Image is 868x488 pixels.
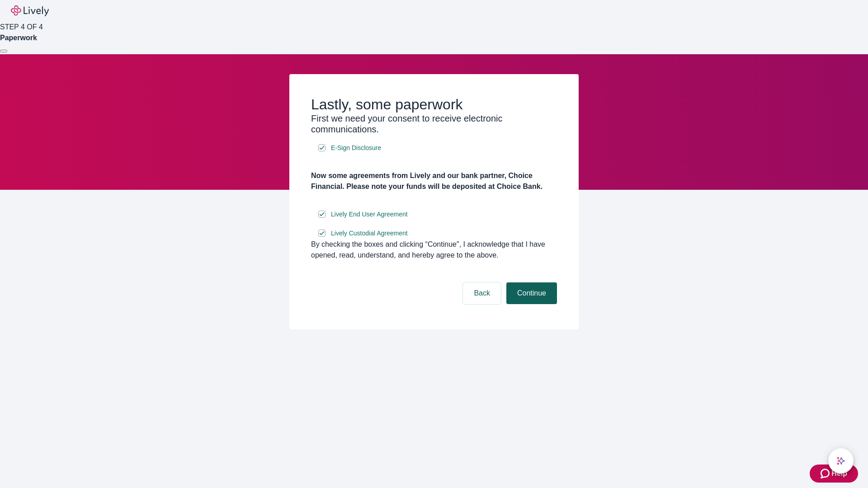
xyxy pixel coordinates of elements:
[311,170,557,192] h4: Now some agreements from Lively and our bank partner, Choice Financial. Please note your funds wi...
[506,282,557,304] button: Continue
[331,229,408,238] span: Lively Custodial Agreement
[831,468,847,479] span: Help
[11,5,49,16] img: Lively
[311,113,557,135] h3: First we need your consent to receive electronic communications.
[331,143,381,153] span: E-Sign Disclosure
[331,210,408,219] span: Lively End User Agreement
[311,96,557,113] h2: Lastly, some paperwork
[836,456,845,465] svg: Lively AI Assistant
[311,239,557,261] div: By checking the boxes and clicking “Continue", I acknowledge that I have opened, read, understand...
[810,465,858,483] button: Zendesk support iconHelp
[329,142,383,154] a: e-sign disclosure document
[821,468,831,479] svg: Zendesk support icon
[463,282,501,304] button: Back
[329,209,410,220] a: e-sign disclosure document
[329,228,410,239] a: e-sign disclosure document
[828,448,854,474] button: chat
